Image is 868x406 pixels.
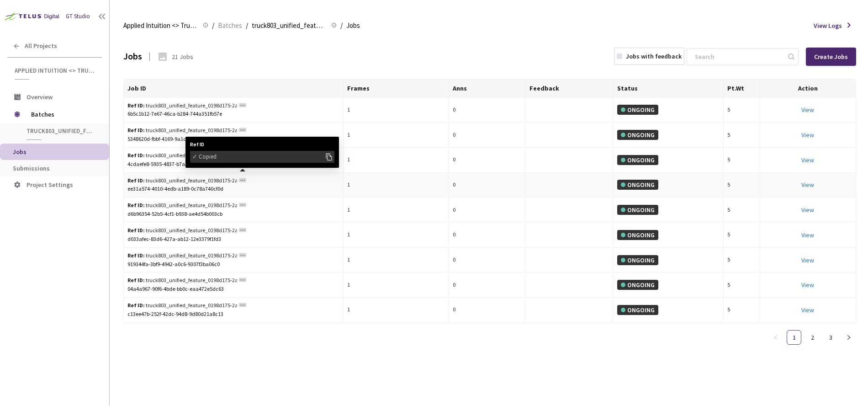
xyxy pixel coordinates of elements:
span: Batches [218,20,242,31]
div: 04a4a967-90f6-4bde-bb0c-eaa472e5dc63 [127,285,339,294]
td: 0 [449,223,526,248]
div: truck803_unified_feature_0198d175-2a06-7893-9bd4-5d19f3eed9df_1755652257999342080_175565226199934... [127,251,237,260]
td: 0 [449,198,526,223]
div: truck803_unified_feature_0198d175-2a06-7893-9bd4-5d19f3eed9df_1755652257999342080_175565226199934... [127,226,237,235]
a: View [801,156,814,164]
span: View Logs [814,21,842,30]
div: truck803_unified_feature_0198d175-2a06-7893-9bd4-5d19f3eed9df_1755652257999342080_175565226199934... [127,301,237,310]
div: 919344fa-3bf9-4942-a0c6-9307f3ba06c0 [127,260,339,269]
div: truck803_unified_feature_0198d175-2a06-7893-9bd4-5d19f3eed9df_1755652257999342080_175565226199934... [127,276,237,285]
b: Ref ID: [127,277,145,283]
th: Anns [449,80,526,98]
td: 1 [344,173,449,198]
b: Ref ID: [127,302,145,309]
div: truck803_unified_feature_0198d175-2a06-7893-9bd4-5d19f3eed9df_1755652257999342080_175565226199934... [127,176,237,185]
li: / [212,20,214,31]
div: ONGOING [617,205,658,215]
li: Previous Page [768,330,783,345]
div: truck803_unified_feature_0198d175-2a06-7893-9bd4-5d19f3eed9df_1755652257999342080_175565226199934... [127,201,237,210]
span: Jobs [346,20,360,31]
b: Ref ID: [127,227,145,234]
div: ONGOING [617,105,658,115]
span: Submissions [13,164,50,172]
div: d033afec-83d6-427a-ab12-12e3379f1fd3 [127,235,339,244]
div: 21 Jobs [172,52,193,61]
div: ONGOING [617,180,658,190]
a: 2 [805,331,819,344]
td: 1 [344,148,449,173]
div: ee31a574-4010-4edb-a189-0c78a740cf0d [127,185,339,193]
li: / [340,20,343,31]
td: 0 [449,272,526,298]
div: 5348620d-fbbf-4169-9a1c-3cc2d787f3fd [127,135,339,144]
td: 5 [724,272,760,298]
span: Batches [31,105,94,123]
td: 5 [724,173,760,198]
a: 1 [787,331,801,344]
td: 1 [344,272,449,298]
a: View [801,306,814,314]
div: ONGOING [617,255,658,265]
td: 0 [449,298,526,323]
td: 0 [449,123,526,148]
span: Overview [26,93,53,101]
div: ONGOING [617,280,658,290]
div: truck803_unified_feature_0198d175-2a06-7893-9bd4-5d19f3eed9df_1755652257999342080_175565226199934... [127,151,237,160]
th: Feedback [526,80,614,98]
li: Next Page [842,330,856,345]
div: 6b5c1b12-7e67-46ca-b284-744a351fb57e [127,110,339,118]
td: 5 [724,198,760,223]
span: Project Settings [26,181,73,189]
span: Applied Intuition <> Trucking Cam SemSeg (Road Structures) [15,67,96,75]
div: ONGOING [617,230,658,240]
td: 5 [724,98,760,123]
button: right [842,330,856,345]
div: ONGOING [617,130,658,140]
th: Frames [344,80,449,98]
td: 1 [344,98,449,123]
div: ONGOING [617,305,658,315]
th: Status [614,80,723,98]
td: 0 [449,248,526,273]
td: 1 [344,198,449,223]
div: truck803_unified_feature_0198d175-2a06-7893-9bd4-5d19f3eed9df_1755652257999342080_175565226199934... [127,126,237,135]
span: left [773,335,778,340]
b: Ref ID: [127,177,145,184]
a: View [801,256,814,264]
b: Ref ID: [127,152,145,159]
div: Jobs [123,50,142,63]
td: 1 [344,123,449,148]
td: 5 [724,248,760,273]
div: Create Jobs [814,53,848,60]
li: / [246,20,248,31]
b: Ref ID: [127,127,145,134]
b: Ref ID: [127,252,145,259]
b: Ref ID: [127,102,145,109]
a: View [801,231,814,239]
span: right [846,335,852,340]
a: View [801,206,814,214]
a: 3 [824,331,837,344]
td: 0 [449,148,526,173]
td: 1 [344,223,449,248]
div: c13ee47b-252f-42dc-94d8-9d80d21a8c13 [127,310,339,319]
td: 0 [449,173,526,198]
span: truck803_unified_feature_0198d175-2a06-7893-9bd4-5d19f3eed9df_1755652257999342080_175565226199934... [252,20,326,31]
td: 1 [344,298,449,323]
input: Search [689,48,787,65]
button: left [768,330,783,345]
div: ONGOING [617,155,658,165]
span: All Projects [25,42,57,50]
span: Applied Intuition <> Trucking Cam SemSeg (Road Structures) [123,20,197,31]
th: Action [760,80,856,98]
a: View [801,181,814,189]
td: 5 [724,223,760,248]
td: 1 [344,248,449,273]
th: Pt.Wt [724,80,760,98]
div: d6b96354-52b5-4cf1-b938-ae4d54b003cb [127,210,339,219]
span: truck803_unified_feature_0198d175-2a06-7893-9bd4-5d19f3eed9df_1755652257999342080_175565226199934... [26,127,94,135]
a: View [801,131,814,139]
a: View [801,281,814,289]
